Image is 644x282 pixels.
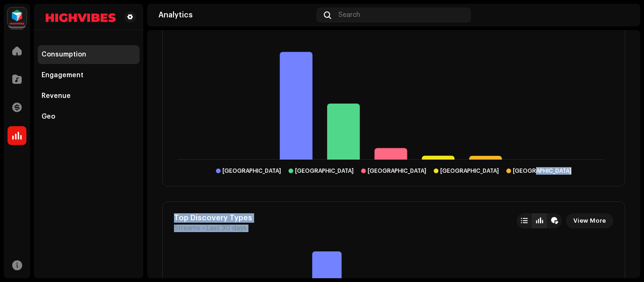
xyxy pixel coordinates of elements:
[440,167,499,175] div: Ghana
[202,225,205,232] span: •
[158,11,313,19] div: Analytics
[41,51,86,58] div: Consumption
[566,213,613,228] button: View More
[339,11,360,19] span: Search
[206,225,247,232] span: Last 30 days
[41,11,121,23] img: d4093022-bcd4-44a3-a5aa-2cc358ba159b
[38,66,140,85] re-m-nav-item: Engagement
[41,72,83,79] div: Engagement
[295,167,354,175] div: Nigeria
[38,87,140,105] re-m-nav-item: Revenue
[41,113,55,121] div: Geo
[368,167,426,175] div: United States of America
[8,8,26,26] img: feab3aad-9b62-475c-8caf-26f15a9573ee
[614,8,629,23] img: 7bf9e5fc-65c0-455e-a23e-8a6442befcf3
[174,225,200,232] span: Streams
[573,211,606,230] span: View More
[174,213,252,223] div: Top Discovery Types
[38,107,140,126] re-m-nav-item: Geo
[223,167,281,175] div: United Kingdom
[38,45,140,64] re-m-nav-item: Consumption
[41,92,71,100] div: Revenue
[513,167,571,175] div: France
